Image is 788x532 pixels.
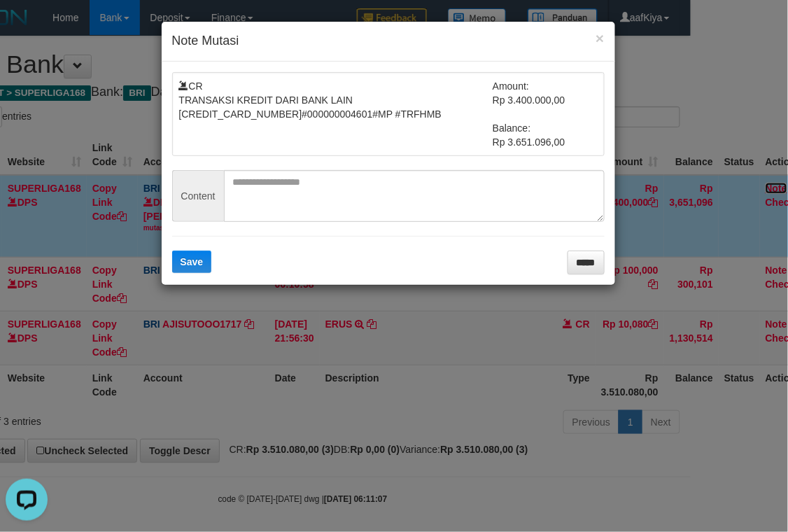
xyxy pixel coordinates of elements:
button: × [596,31,604,45]
h4: Note Mutasi [172,32,605,50]
button: Open LiveChat chat widget [6,6,48,48]
button: Save [172,251,212,273]
td: CR TRANSAKSI KREDIT DARI BANK LAIN [CREDIT_CARD_NUMBER]#000000004601#MP #TRFHMB [179,79,493,149]
span: Content [172,170,224,222]
td: Amount: Rp 3.400.000,00 Balance: Rp 3.651.096,00 [493,79,598,149]
span: Save [181,256,204,267]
